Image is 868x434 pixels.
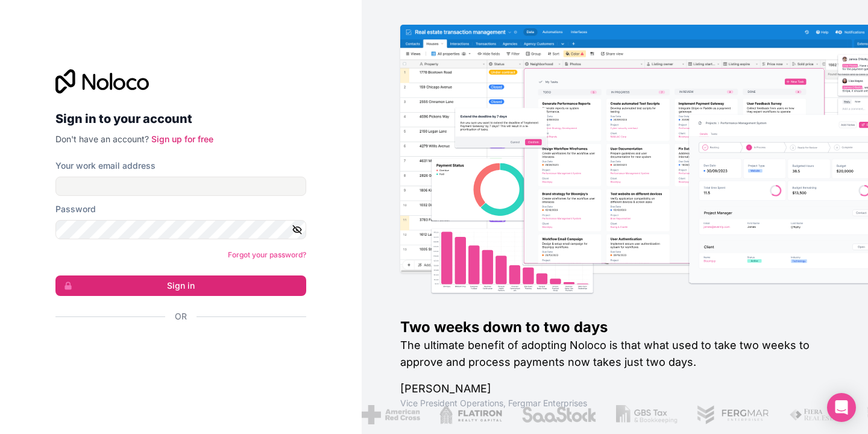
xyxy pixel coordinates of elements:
[55,220,306,239] input: Password
[55,160,156,172] label: Your work email address
[55,134,149,144] span: Don't have an account?
[49,336,303,362] iframe: Sign in with Google Button
[55,203,96,215] label: Password
[520,405,596,424] img: /assets/saastock-C6Zbiodz.png
[827,393,856,422] div: Open Intercom Messenger
[55,275,306,296] button: Sign in
[55,108,306,130] h2: Sign in to your account
[400,337,829,371] h2: The ultimate benefit of adopting Noloco is that what used to take two weeks to approve and proces...
[615,405,677,424] img: /assets/gbstax-C-GtDUiK.png
[55,177,306,196] input: Email address
[228,250,306,259] a: Forgot your password?
[175,310,187,322] span: Or
[696,405,769,424] img: /assets/fergmar-CudnrXN5.png
[361,405,420,424] img: /assets/american-red-cross-BAupjrZR.png
[439,405,502,424] img: /assets/flatiron-C8eUkumj.png
[400,380,829,397] h1: [PERSON_NAME]
[151,134,213,144] a: Sign up for free
[400,397,829,409] h1: Vice President Operations , Fergmar Enterprises
[788,405,845,424] img: /assets/fiera-fwj2N5v4.png
[400,318,829,337] h1: Two weeks down to two days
